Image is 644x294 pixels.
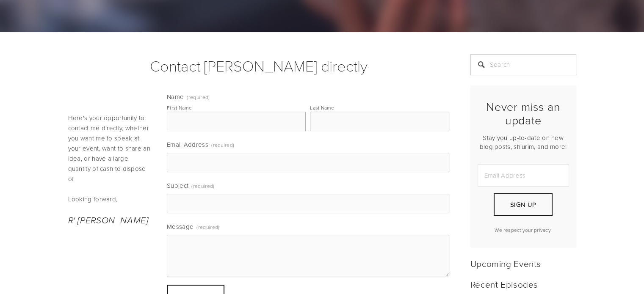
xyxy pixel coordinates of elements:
p: Stay you up-to-date on new blog posts, shiurim, and more! [478,133,569,151]
span: (required) [211,139,234,151]
h2: Never miss an update [478,100,569,127]
em: R' [PERSON_NAME] [68,215,149,226]
input: Email Address [478,164,569,187]
span: Message [167,222,193,231]
input: Search [470,54,576,75]
h2: Recent Episodes [470,279,576,289]
p: We respect your privacy. [478,226,569,234]
span: (required) [191,180,214,192]
button: Sign Up [494,193,552,216]
div: Last Name [310,104,334,111]
span: Name [167,92,184,101]
span: Email Address [167,140,208,149]
h2: Upcoming Events [470,258,576,269]
span: Sign Up [510,200,536,209]
span: (required) [196,221,219,233]
span: Subject [167,181,188,190]
h1: Contact [PERSON_NAME] directly [68,54,449,77]
p: Here's your opportunity to contact me directly, whether you want me to speak at your event, want ... [68,113,153,184]
div: First Name [167,104,192,111]
span: (required) [187,95,210,100]
p: Looking forward, [68,194,153,204]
